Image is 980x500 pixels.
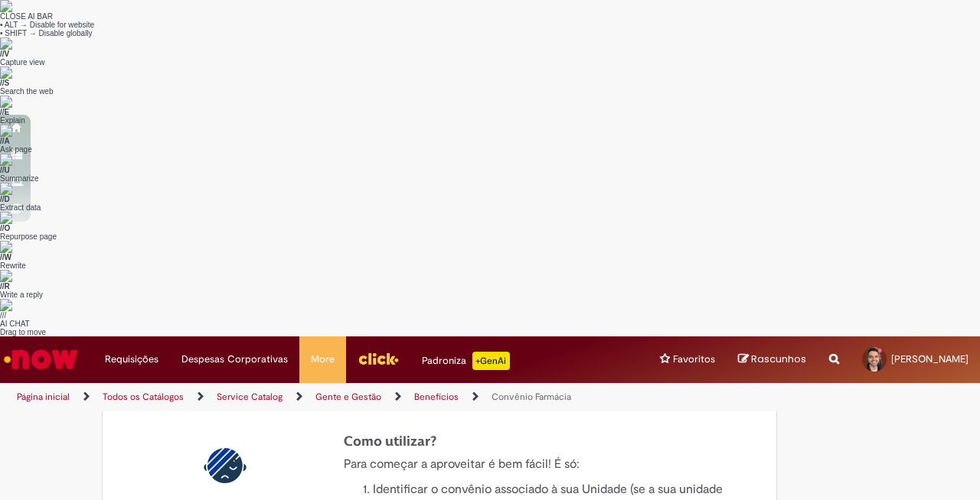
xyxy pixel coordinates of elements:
img: Convênio Farmácia [201,441,250,490]
ul: Menu Cabeçalho [93,336,170,383]
a: Todos os Catálogos [103,391,184,403]
ul: Menu Cabeçalho [299,336,346,383]
a: Service Catalog [217,391,283,403]
ul: Menu Cabeçalho [410,336,521,383]
a: Página inicial [17,391,70,403]
span: Despesas Corporativas [181,352,288,367]
p: +GenAi [472,352,510,370]
div: Padroniza [422,352,510,370]
a: Despesas Corporativas : [170,336,299,382]
ul: Menu Cabeçalho [346,336,410,383]
ul: Menu Cabeçalho [170,336,299,383]
i: Search from all sources [829,336,839,364]
a: Rascunhos [738,352,806,367]
span: More [311,352,335,367]
span: [PERSON_NAME] [891,352,969,365]
h4: Como utilizar? [344,433,750,449]
a: Gente e Gestão [315,391,381,403]
img: click_logo_yellow_360x200.png [358,347,399,370]
span: Requisições [105,352,158,367]
img: ServiceNow [2,344,80,375]
ul: Menu Cabeçalho [648,336,727,383]
a: [PERSON_NAME] [851,336,980,382]
span: Rascunhos [751,352,806,366]
a: Convênio Farmácia [492,391,571,403]
a: Requisições : 0 [93,336,170,382]
a: Favoritos : 0 [648,336,727,382]
p: Para começar a aproveitar é bem fácil! É só: [344,456,750,473]
ul: Trilhas de página [11,383,642,411]
a: More : 4 [299,336,346,382]
span: Favoritos [673,352,715,367]
a: Benefícios [414,391,459,403]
